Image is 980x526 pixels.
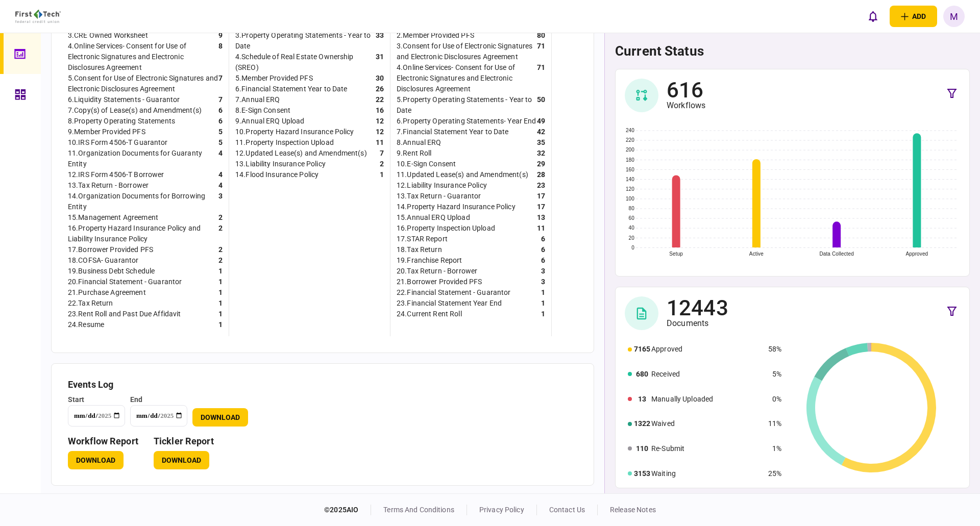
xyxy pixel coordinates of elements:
[537,202,545,212] div: 17
[380,148,384,159] div: 7
[218,223,223,244] div: 2
[537,223,545,234] div: 11
[397,244,442,255] div: 18 . Tax Return
[218,105,223,116] div: 6
[68,277,182,287] div: 20 . Financial Statement - Guarantor
[768,418,781,429] div: 11%
[68,116,175,127] div: 8 . Property Operating Statements
[631,245,634,251] text: 0
[669,251,683,257] text: Setup
[537,62,545,94] div: 71
[68,223,218,244] div: 16 . Property Hazard Insurance Policy and Liability Insurance Policy
[235,116,305,127] div: 9 . Annual ERQ Upload
[235,73,313,84] div: 5 . Member Provided PFS
[218,212,223,223] div: 2
[615,43,970,59] h1: current status
[218,191,223,212] div: 3
[235,30,376,52] div: 3 . Property Operating Statements - Year to Date
[768,468,781,479] div: 25%
[541,309,545,319] div: 1
[218,169,223,180] div: 4
[397,309,462,319] div: 24 . Current Rent Roll
[154,451,209,469] button: Download
[218,255,223,266] div: 2
[235,148,367,159] div: 12 . Updated Lease(s) and Amendment(s)
[68,94,180,105] div: 6 . Liquidity Statements - Guarantor
[651,344,764,355] div: Approved
[218,266,223,277] div: 1
[537,180,545,191] div: 23
[397,159,456,169] div: 10 . E-Sign Consent
[192,408,248,427] button: Download
[537,137,545,148] div: 35
[376,116,384,127] div: 12
[397,94,537,116] div: 5 . Property Operating Statements - Year to Date
[68,266,155,277] div: 19 . Business Debt Schedule
[397,169,528,180] div: 11 . Updated Lease(s) and Amendment(s)
[768,443,781,454] div: 1%
[626,137,634,143] text: 220
[667,318,728,329] div: Documents
[541,298,545,309] div: 1
[667,101,705,111] div: Workflows
[397,137,442,148] div: 8 . Annual ERQ
[626,157,634,163] text: 180
[634,443,650,454] div: 110
[541,277,545,287] div: 3
[376,105,384,116] div: 16
[218,309,223,319] div: 1
[218,148,223,169] div: 4
[537,148,545,159] div: 32
[68,319,104,330] div: 24 . Resume
[68,394,125,405] div: start
[651,394,764,405] div: Manually Uploaded
[634,394,650,405] div: 13
[68,148,218,169] div: 11 . Organization Documents for Guaranty Entity
[629,215,635,221] text: 60
[610,506,656,514] a: release notes
[68,180,149,191] div: 13 . Tax Return - Borrower
[397,266,477,277] div: 20 . Tax Return - Borrower
[235,105,290,116] div: 8 . E-Sign Consent
[629,235,635,241] text: 20
[218,137,223,148] div: 5
[68,137,168,148] div: 10 . IRS Form 4506-T Guarantor
[218,277,223,287] div: 1
[541,266,545,277] div: 3
[479,506,524,514] a: privacy policy
[629,206,635,211] text: 80
[626,196,634,202] text: 100
[537,169,545,180] div: 28
[235,159,326,169] div: 13 . Liability Insurance Policy
[890,6,937,27] button: open adding identity options
[626,186,634,192] text: 120
[634,369,650,380] div: 680
[905,251,928,257] text: Approved
[397,277,482,287] div: 21 . Borrower Provided PFS
[218,319,223,330] div: 1
[376,94,384,105] div: 22
[749,251,764,257] text: Active
[537,191,545,202] div: 17
[154,437,214,446] h3: Tickler Report
[541,244,545,255] div: 6
[376,30,384,52] div: 33
[537,30,545,41] div: 80
[218,94,223,105] div: 7
[537,212,545,223] div: 13
[68,41,218,73] div: 4 . Online Services- Consent for Use of Electronic Signatures and Electronic Disclosures Agreement
[68,309,181,319] div: 23 . Rent Roll and Past Due Affidavit
[218,244,223,255] div: 2
[626,177,634,182] text: 140
[537,127,545,137] div: 42
[397,180,487,191] div: 12 . Liability Insurance Policy
[130,394,187,405] div: end
[397,127,508,137] div: 7 . Financial Statement Year to Date
[541,287,545,298] div: 1
[218,116,223,127] div: 6
[218,41,223,73] div: 8
[651,369,764,380] div: Received
[537,94,545,116] div: 50
[537,116,545,127] div: 49
[626,167,634,172] text: 160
